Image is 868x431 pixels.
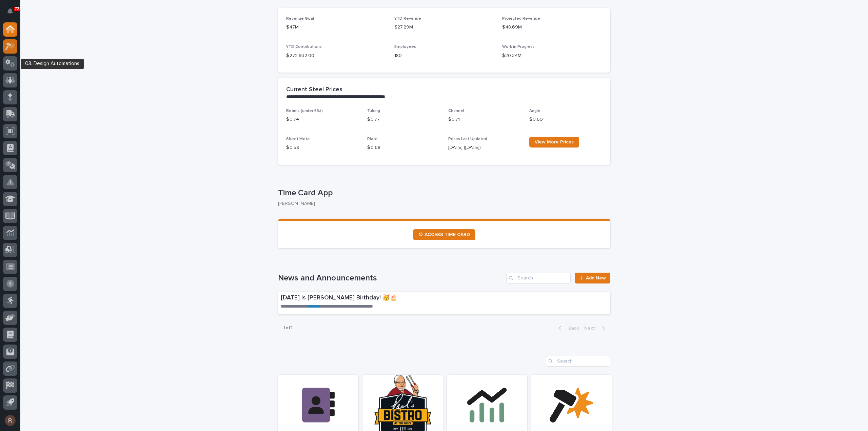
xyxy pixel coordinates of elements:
[413,229,475,240] a: ⏲ ACCESS TIME CARD
[367,137,378,141] span: Plate
[564,326,579,331] span: Back
[286,86,342,94] h2: Current Steel Prices
[502,24,602,31] p: $48.69M
[281,294,517,302] p: [DATE] is [PERSON_NAME] Birthday! 🥳🎂
[529,116,602,123] p: $ 0.69
[506,273,571,283] input: Search
[586,276,606,280] span: Add New
[367,144,440,151] p: $ 0.68
[448,137,487,141] span: Prices Last Updated
[286,116,359,123] p: $ 0.74
[394,52,494,59] p: 180
[278,188,608,198] p: Time Card App
[502,45,535,49] span: Work in Progress
[278,273,504,283] h1: News and Announcements
[546,356,610,367] input: Search
[394,24,494,31] p: $27.29M
[8,8,17,19] div: Notifications72
[394,45,416,49] span: Employees
[418,232,470,237] span: ⏲ ACCESS TIME CARD
[3,4,17,18] button: Notifications
[448,144,521,151] p: [DATE] ([DATE])
[502,17,540,21] span: Projected Revenue
[394,17,421,21] span: YTD Revenue
[367,116,440,123] p: $ 0.77
[278,201,605,207] p: [PERSON_NAME]
[286,45,322,49] span: YTD Contributions
[286,52,386,59] p: $ 272,932.00
[286,109,323,113] span: Beams (under 55#)
[535,140,574,144] span: View More Prices
[529,109,540,113] span: Angle
[3,413,17,428] button: users-avatar
[278,320,298,336] p: 1 of 1
[529,137,579,148] a: View More Prices
[502,52,602,59] p: $20.34M
[367,109,380,113] span: Tubing
[448,109,464,113] span: Channel
[286,17,314,21] span: Revenue Goal
[553,325,581,331] button: Back
[286,144,359,151] p: $ 0.59
[448,116,521,123] p: $ 0.71
[15,6,19,11] p: 72
[575,273,610,283] a: Add New
[584,326,599,331] span: Next
[286,24,386,31] p: $47M
[286,137,311,141] span: Sheet Metal
[581,325,610,331] button: Next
